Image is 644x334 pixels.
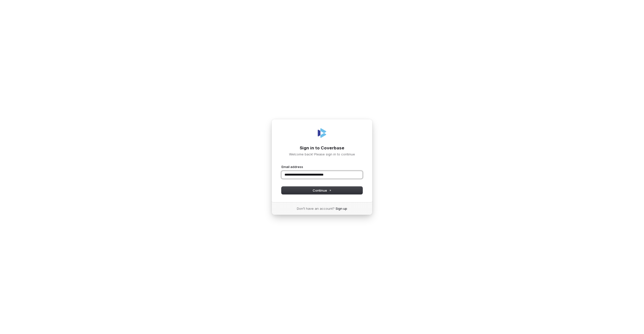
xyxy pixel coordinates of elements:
img: Coverbase [316,127,328,139]
span: Continue [313,188,332,193]
p: Welcome back! Please sign in to continue [281,152,363,156]
button: Continue [281,187,363,194]
span: Don’t have an account? [297,206,335,211]
label: Email address [281,164,303,169]
h1: Sign in to Coverbase [281,145,363,151]
a: Sign up [336,206,347,211]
